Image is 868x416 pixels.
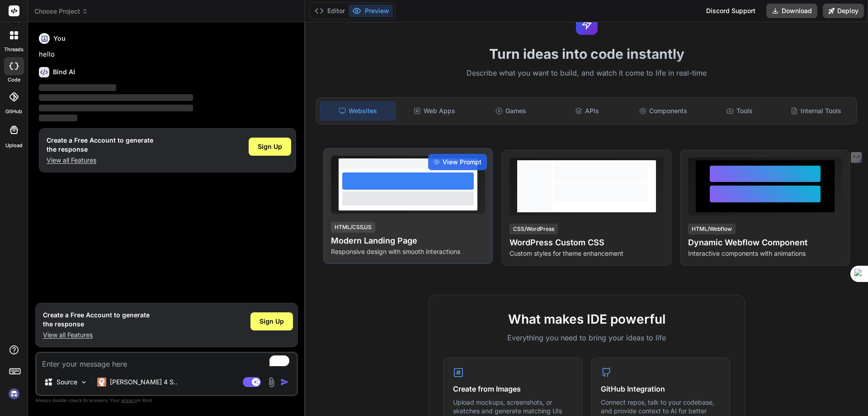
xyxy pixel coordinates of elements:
[47,136,153,154] h1: Create a Free Account to generate the response
[311,67,863,79] p: Describe what you want to build, and watch it come to life in real-time
[397,101,472,120] div: Web Apps
[266,377,277,387] img: attachment
[443,158,481,167] span: View Prompt
[39,115,77,121] span: ‌
[6,386,22,402] img: signin
[443,310,730,329] h2: What makes IDE powerful
[509,224,558,234] div: CSS/WordPress
[311,5,349,17] button: Editor
[4,46,24,53] label: threads
[53,34,66,43] h6: You
[550,101,624,120] div: APIs
[43,330,150,339] p: View all Features
[778,101,853,120] div: Internal Tools
[97,378,106,387] img: Claude 4 Sonnet
[39,84,116,91] span: ‌
[80,378,88,386] img: Pick Models
[823,4,864,18] button: Deploy
[331,234,485,247] h4: Modern Landing Page
[688,236,842,249] h4: Dynamic Webflow Component
[53,67,75,77] h6: Bind AI
[259,317,284,326] span: Sign Up
[47,156,153,165] p: View all Features
[5,142,23,149] label: Upload
[43,311,150,329] h1: Create a Free Account to generate the response
[701,4,761,18] div: Discord Support
[8,76,20,84] label: code
[331,247,485,256] p: Responsive design with smooth interactions
[349,5,393,17] button: Preview
[57,378,77,387] p: Source
[331,222,375,233] div: HTML/CSS/JS
[39,94,193,101] span: ‌
[443,332,730,343] p: Everything you need to bring your ideas to life
[35,396,298,405] p: Always double-check its answers. Your in Bind
[453,383,573,394] h4: Create from Images
[37,353,297,369] textarea: To enrich screen reader interactions, please activate Accessibility in Grammarly extension settings
[688,224,736,234] div: HTML/Webflow
[39,105,193,111] span: ‌
[601,383,721,394] h4: GitHub Integration
[766,4,817,18] button: Download
[626,101,701,120] div: Components
[688,249,842,258] p: Interactive components with animations
[39,49,296,60] p: hello
[5,108,22,115] label: GitHub
[311,46,863,62] h1: Turn ideas into code instantly
[280,378,289,387] img: icon
[34,7,88,16] span: Choose Project
[509,236,664,249] h4: WordPress Custom CSS
[258,142,282,151] span: Sign Up
[320,101,396,120] div: Websites
[474,101,548,120] div: Games
[703,101,777,120] div: Tools
[509,249,664,258] p: Custom styles for theme enhancement
[110,378,177,387] p: [PERSON_NAME] 4 S..
[121,397,137,403] span: privacy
